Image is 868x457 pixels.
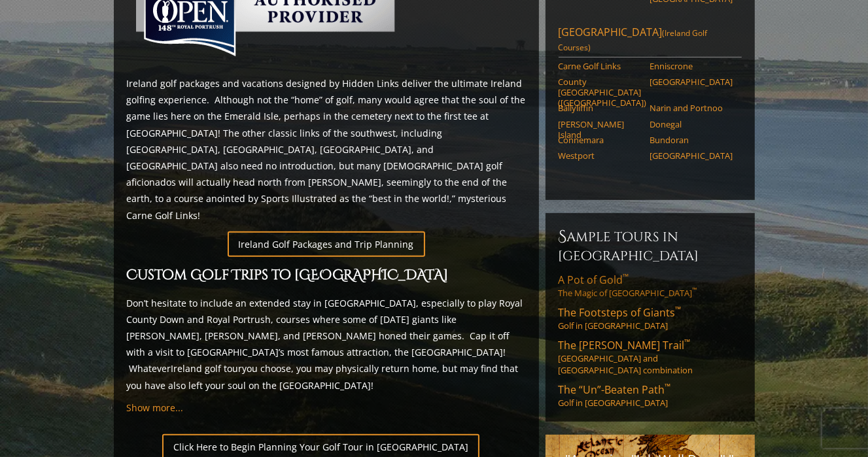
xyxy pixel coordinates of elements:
[559,150,642,161] a: Westport
[650,119,733,129] a: Donegal
[559,273,629,287] span: A Pot of Gold
[559,135,642,145] a: Connemara
[559,382,671,397] span: The “Un”-Beaten Path
[665,381,671,392] sup: ™
[650,135,733,145] a: Bundoran
[676,304,682,315] sup: ™
[559,305,742,331] a: The Footsteps of Giants™Golf in [GEOGRAPHIC_DATA]
[559,338,742,376] a: The [PERSON_NAME] Trail™[GEOGRAPHIC_DATA] and [GEOGRAPHIC_DATA] combination
[559,61,642,71] a: Carne Golf Links
[127,265,526,287] h2: Custom Golf Trips to [GEOGRAPHIC_DATA]
[559,226,742,265] h6: Sample Tours in [GEOGRAPHIC_DATA]
[559,119,642,141] a: [PERSON_NAME] Island
[623,271,629,282] sup: ™
[559,273,742,299] a: A Pot of Gold™The Magic of [GEOGRAPHIC_DATA]™
[559,27,708,53] span: (Ireland Golf Courses)
[171,362,243,375] a: Ireland golf tour
[228,231,425,257] a: Ireland Golf Packages and Trip Planning
[559,76,642,109] a: County [GEOGRAPHIC_DATA] ([GEOGRAPHIC_DATA])
[650,61,733,71] a: Enniscrone
[559,25,742,58] a: [GEOGRAPHIC_DATA](Ireland Golf Courses)
[650,150,733,161] a: [GEOGRAPHIC_DATA]
[127,75,526,224] p: Ireland golf packages and vacations designed by Hidden Links deliver the ultimate Ireland golfing...
[685,337,691,348] sup: ™
[559,305,682,320] span: The Footsteps of Giants
[127,401,184,414] a: Show more...
[559,382,742,409] a: The “Un”-Beaten Path™Golf in [GEOGRAPHIC_DATA]
[693,286,697,295] sup: ™
[127,295,526,394] p: Don’t hesitate to include an extended stay in [GEOGRAPHIC_DATA], especially to play Royal County ...
[559,103,642,113] a: Ballyliffin
[650,76,733,87] a: [GEOGRAPHIC_DATA]
[559,338,691,352] span: The [PERSON_NAME] Trail
[650,103,733,113] a: Narin and Portnoo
